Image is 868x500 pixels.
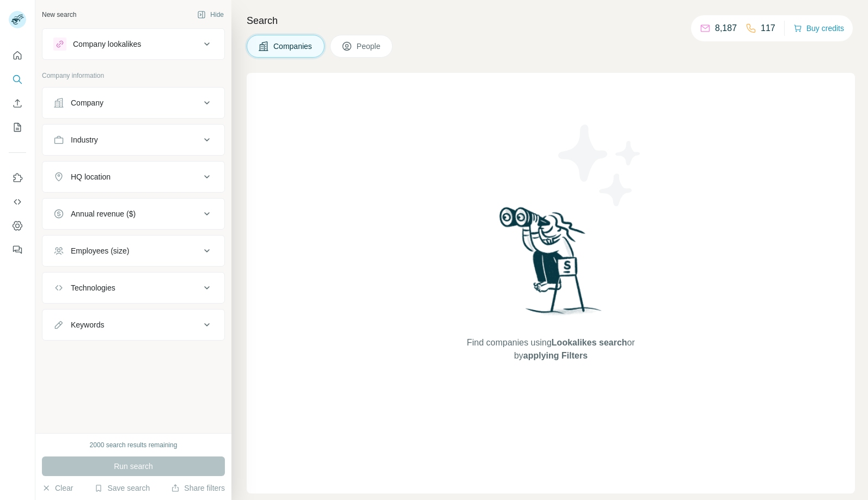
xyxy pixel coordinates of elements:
button: Keywords [42,312,224,338]
span: applying Filters [523,351,588,360]
div: Technologies [71,282,115,293]
button: Use Surfe on LinkedIn [9,168,26,188]
div: Company lookalikes [73,39,141,50]
button: Annual revenue ($) [42,201,224,227]
p: Company information [42,71,225,81]
button: My lists [9,118,26,137]
button: Buy credits [793,21,844,36]
img: Surfe Illustration - Woman searching with binoculars [494,204,608,325]
button: Feedback [9,240,26,260]
p: 117 [761,22,775,35]
button: Clear [42,483,73,493]
span: Lookalikes search [552,338,627,347]
span: Companies [273,41,313,52]
h4: Search [247,13,855,28]
button: HQ location [42,164,224,190]
div: New search [42,10,76,20]
button: Save search [94,483,150,493]
button: Company [42,90,224,116]
p: 8,187 [715,22,737,35]
button: Employees (size) [42,238,224,264]
button: Hide [190,7,231,23]
div: HQ location [71,171,111,182]
div: Keywords [71,319,104,330]
div: Industry [71,134,98,145]
div: Annual revenue ($) [71,208,136,219]
button: Company lookalikes [42,31,224,57]
span: Find companies using or by [463,336,638,362]
div: Company [71,97,103,108]
button: Dashboard [9,216,26,236]
button: Enrich CSV [9,94,26,113]
div: 2000 search results remaining [90,440,178,450]
button: Share filters [171,483,225,493]
button: Quick start [9,46,26,65]
button: Industry [42,127,224,153]
button: Search [9,70,26,89]
div: Employees (size) [71,245,129,256]
button: Technologies [42,275,224,301]
button: Use Surfe API [9,192,26,212]
span: People [357,41,382,52]
img: Surfe Illustration - Stars [551,116,649,214]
